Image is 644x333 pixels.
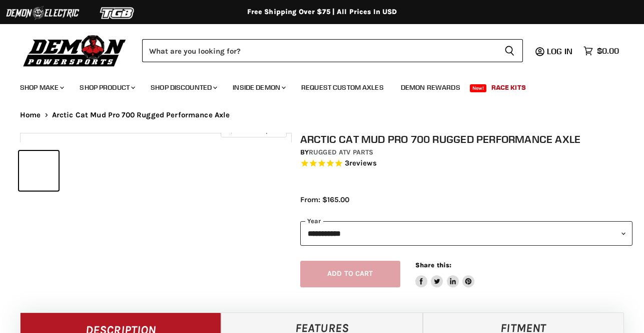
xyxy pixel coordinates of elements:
a: Inside Demon [225,77,292,98]
a: Request Custom Axles [294,77,391,98]
span: $0.00 [597,46,619,56]
a: $0.00 [578,44,624,58]
span: 3 reviews [345,158,377,168]
a: Demon Rewards [393,77,468,98]
aside: Share this: [415,261,475,287]
span: Click to expand [226,126,281,134]
a: Log in [542,47,578,56]
span: Log in [547,46,572,56]
span: Arctic Cat Mud Pro 700 Rugged Performance Axle [52,111,230,119]
a: Home [20,111,41,119]
h1: Arctic Cat Mud Pro 700 Rugged Performance Axle [300,133,632,145]
a: Shop Discounted [143,77,223,98]
a: Rugged ATV Parts [309,148,373,156]
button: Search [496,39,523,62]
img: Demon Powersports [20,33,130,68]
span: Rated 5.0 out of 5 stars 3 reviews [300,158,632,169]
a: Shop Product [72,77,141,98]
ul: Main menu [13,73,616,98]
span: reviews [349,158,377,168]
a: Shop Make [13,77,70,98]
img: TGB Logo 2 [80,4,155,23]
img: Demon Electric Logo 2 [5,4,80,23]
button: IMAGE thumbnail [19,151,59,191]
span: From: $165.00 [300,195,349,204]
span: Share this: [415,261,451,269]
span: New! [470,84,487,92]
form: Product [142,39,523,62]
div: by [300,147,632,158]
input: Search [142,39,496,62]
select: year [300,221,632,246]
a: Race Kits [484,77,533,98]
